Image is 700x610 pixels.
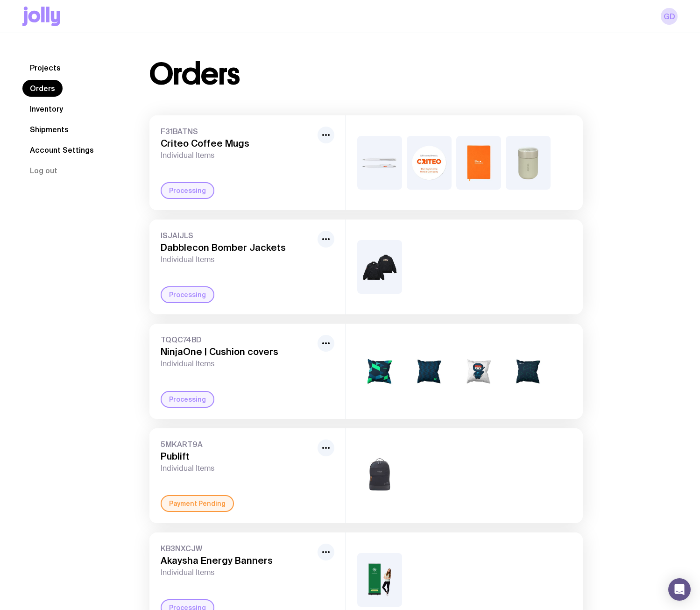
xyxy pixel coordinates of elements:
[661,8,678,25] a: GD
[161,451,314,462] h3: Publift
[161,568,314,577] span: Individual Items
[161,255,314,264] span: Individual Items
[161,346,314,357] h3: NinjaOne | Cushion covers
[161,242,314,253] h3: Dabblecon Bomber Jackets
[161,391,214,408] div: Processing
[22,80,63,97] a: Orders
[22,59,68,76] a: Projects
[668,578,691,601] div: Open Intercom Messenger
[22,162,65,179] button: Log out
[161,359,314,369] span: Individual Items
[22,142,101,158] a: Account Settings
[161,138,314,149] h3: Criteo Coffee Mugs
[161,464,314,473] span: Individual Items
[161,151,314,160] span: Individual Items
[22,100,71,117] a: Inventory
[161,286,214,303] div: Processing
[149,59,240,89] h1: Orders
[161,495,234,512] div: Payment Pending
[22,121,76,138] a: Shipments
[161,335,314,344] span: TQQC74BD
[161,127,314,136] span: F31BATNS
[161,544,314,553] span: KB3NXCJW
[161,440,314,449] span: 5MKART9A
[161,231,314,240] span: ISJAIJLS
[161,182,214,199] div: Processing
[161,555,314,566] h3: Akaysha Energy Banners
